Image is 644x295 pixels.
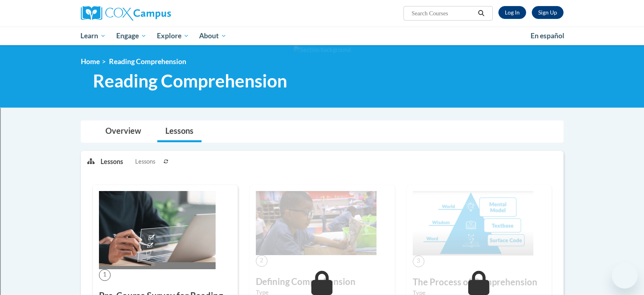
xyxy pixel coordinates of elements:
[157,31,189,41] span: Explore
[76,27,111,45] a: Learn
[116,31,146,41] span: Engage
[612,263,638,289] iframe: Button to launch messaging window
[411,8,475,18] input: Search Courses
[109,57,186,66] span: Reading Comprehension
[531,31,564,40] span: En español
[80,31,106,41] span: Learn
[111,27,152,45] a: Engage
[81,57,100,66] a: Home
[152,27,194,45] a: Explore
[532,6,564,19] a: Register
[498,6,526,19] a: Log In
[69,27,576,45] div: Main menu
[81,6,234,21] a: Cox Campus
[525,27,570,44] a: En español
[475,8,487,18] button: Search
[81,6,171,21] img: Cox Campus
[199,31,226,41] span: About
[93,70,287,91] span: Reading Comprehension
[294,46,351,54] img: Section background
[194,27,232,45] a: About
